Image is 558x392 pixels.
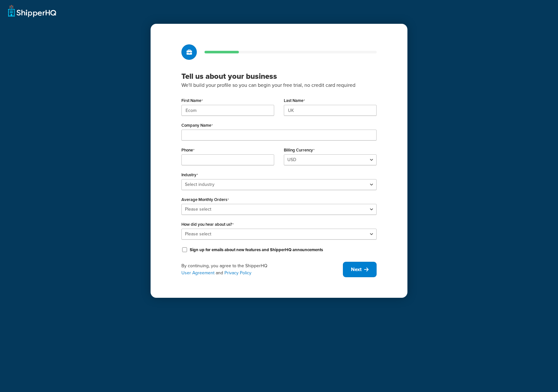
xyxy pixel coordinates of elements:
[181,148,195,153] label: Phone
[343,262,377,277] button: Next
[181,71,377,81] h3: Tell us about your business
[181,269,214,276] a: User Agreement
[181,262,343,277] div: By continuing, you agree to the ShipperHQ and
[181,197,229,202] label: Average Monthly Orders
[181,123,213,128] label: Company Name
[190,247,323,253] label: Sign up for emails about new features and ShipperHQ announcements
[284,148,315,153] label: Billing Currency
[224,269,251,276] a: Privacy Policy
[284,98,305,103] label: Last Name
[181,222,234,227] label: How did you hear about us?
[181,98,203,103] label: First Name
[351,266,362,273] span: Next
[181,81,377,89] p: We'll build your profile so you can begin your free trial, no credit card required
[181,172,198,178] label: Industry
